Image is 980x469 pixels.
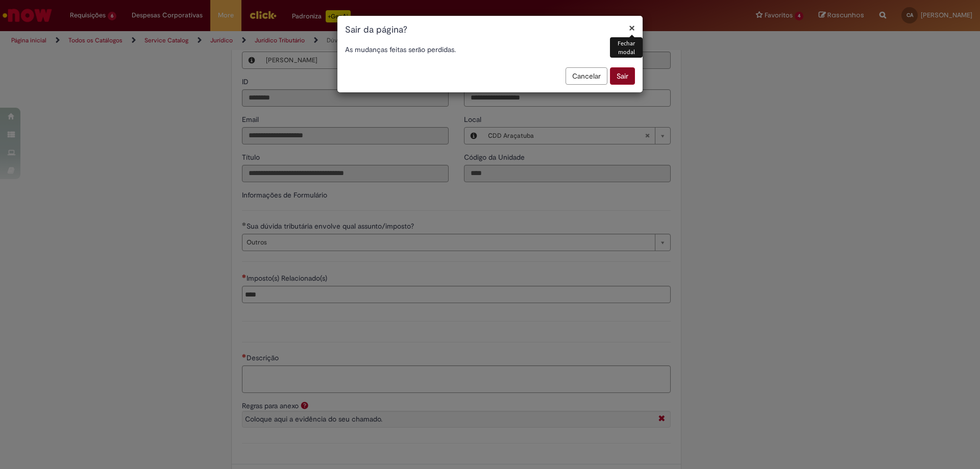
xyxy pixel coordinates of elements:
[345,44,635,55] p: As mudanças feitas serão perdidas.
[566,67,607,85] button: Cancelar
[345,23,635,37] h1: Sair da página?
[610,67,635,85] button: Sair
[610,37,643,58] div: Fechar modal
[629,22,635,33] button: Fechar modal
